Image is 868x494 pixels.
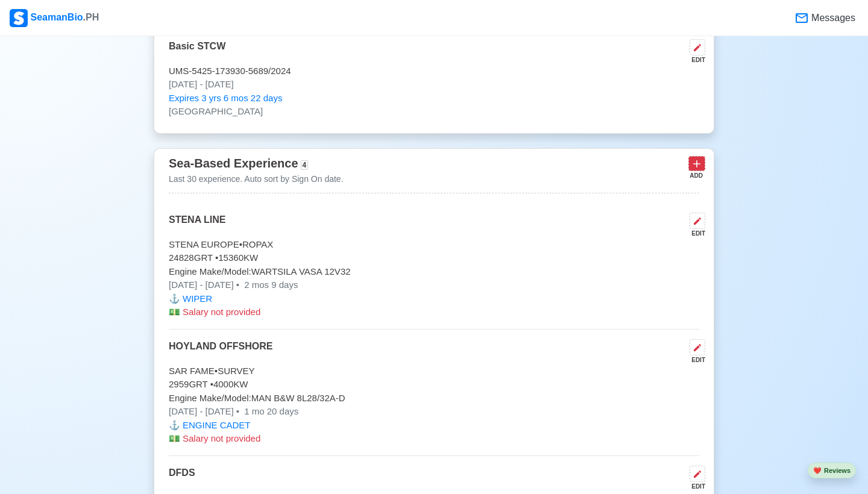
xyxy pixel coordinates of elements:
div: ADD [688,171,703,180]
p: WIPER [169,292,699,306]
button: heartReviews [808,463,856,479]
p: Engine Make/Model: MAN B&W 8L28/32A-D [169,392,699,405]
div: SeamanBio [10,9,99,27]
span: • [236,406,239,416]
p: HOYLAND OFFSHORE [169,339,272,364]
span: heart [813,467,822,474]
span: anchor [169,420,180,430]
div: EDIT [685,482,705,491]
p: [GEOGRAPHIC_DATA] [169,105,699,119]
span: anchor [169,293,180,304]
span: 2 mos 9 days [242,280,298,290]
p: DFDS [169,466,195,491]
p: Last 30 experience. Auto sort by Sign On date. [169,173,344,186]
span: Expires 3 yrs 6 mos 22 days [169,92,282,105]
span: Salary not provided [183,433,260,443]
p: 24828 GRT • 15360 KW [169,251,699,265]
p: STENA EUROPE • ROPAX [169,238,699,252]
div: EDIT [685,355,705,364]
div: EDIT [685,229,705,238]
span: • [236,280,239,290]
p: [DATE] - [DATE] [169,78,699,92]
img: Logo [10,9,28,27]
span: .PH [83,12,99,22]
p: 2959 GRT • 4000 KW [169,378,699,392]
p: Engine Make/Model: WARTSILA VASA 12V32 [169,265,699,279]
p: UMS-5425-173930-5689/2024 [169,64,699,78]
p: Basic STCW [169,39,225,64]
span: money [169,433,180,443]
p: SAR FAME • SURVEY [169,364,699,378]
span: Salary not provided [183,307,260,317]
p: [DATE] - [DATE] [169,405,699,419]
span: Sea-Based Experience [169,157,298,170]
span: money [169,307,180,317]
p: ENGINE CADET [169,419,699,433]
span: Messages [809,11,855,25]
div: EDIT [685,55,705,64]
span: 4 [301,160,309,170]
span: 1 mo 20 days [242,406,298,416]
p: [DATE] - [DATE] [169,278,699,292]
p: STENA LINE [169,213,226,238]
